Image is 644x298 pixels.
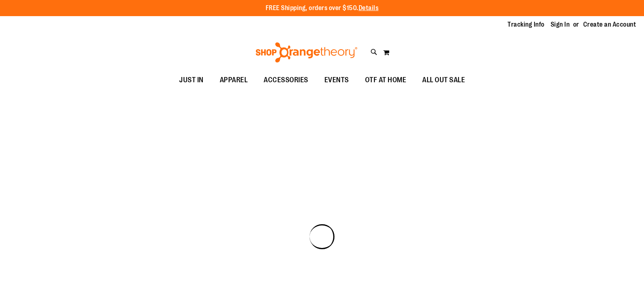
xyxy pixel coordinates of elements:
span: ALL OUT SALE [422,71,465,89]
a: EVENTS [316,71,357,90]
p: FREE Shipping, orders over $150. [266,4,379,13]
span: EVENTS [324,71,349,89]
a: Sign In [551,20,570,29]
span: OTF AT HOME [365,71,407,89]
span: APPAREL [220,71,248,89]
a: ALL OUT SALE [414,71,473,90]
a: APPAREL [212,71,256,90]
a: Tracking Info [508,20,545,29]
a: Details [359,4,379,12]
a: ACCESSORIES [256,71,316,90]
span: ACCESSORIES [264,71,308,89]
a: Create an Account [583,20,636,29]
a: JUST IN [171,71,212,90]
img: Shop Orangetheory [254,42,359,63]
span: JUST IN [179,71,204,89]
a: OTF AT HOME [357,71,415,90]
